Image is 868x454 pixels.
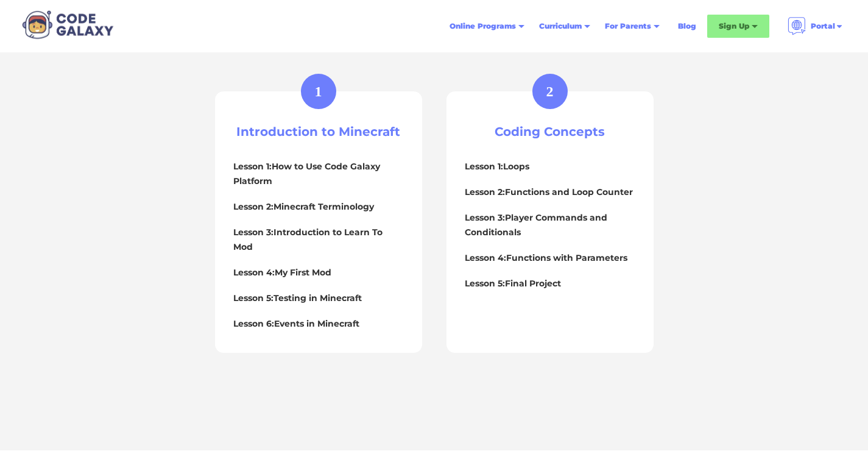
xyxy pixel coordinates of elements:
[233,161,380,186] strong: How to Use Code Galaxy Platform
[671,15,704,37] a: Blog
[505,186,633,197] strong: Functions and Loop Counter
[465,276,635,291] h4: Lesson 5:
[233,291,404,305] h4: Lesson 5:
[233,199,404,214] h4: Lesson 2:
[465,185,635,199] h4: Lesson 2:
[442,15,532,37] div: Online Programs
[465,250,635,265] h4: Lesson 4:
[532,15,598,37] div: Curriculum
[719,20,749,32] div: Sign Up
[598,15,667,37] div: For Parents
[465,212,607,238] strong: Player Commands and Conditionals
[780,12,851,40] div: Portal
[273,293,362,303] strong: Testing in Minecraft
[506,252,627,263] strong: Functions with Parameters
[233,159,404,188] h4: Lesson 1:
[233,265,404,280] h4: Lesson 4:
[811,20,835,32] div: Portal
[274,318,359,329] strong: Events in Minecraft
[605,20,651,32] div: For Parents
[505,278,561,289] strong: Final Project
[546,84,554,99] div: 2
[465,210,635,239] h4: Lesson 3:
[315,84,322,99] div: 1
[707,15,769,38] div: Sign Up
[465,124,635,140] h3: Coding Concepts
[233,124,404,140] h3: Introduction to Minecraft
[465,159,635,174] h4: Lesson 1:
[275,267,331,278] strong: My First Mod
[450,20,516,32] div: Online Programs
[233,316,404,331] h4: Lesson 6:
[273,201,374,212] strong: Minecraft Terminology
[539,20,582,32] div: Curriculum
[233,227,383,252] strong: Introduction to Learn To Mod
[503,161,529,172] strong: Loops
[233,225,404,254] h4: Lesson 3:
